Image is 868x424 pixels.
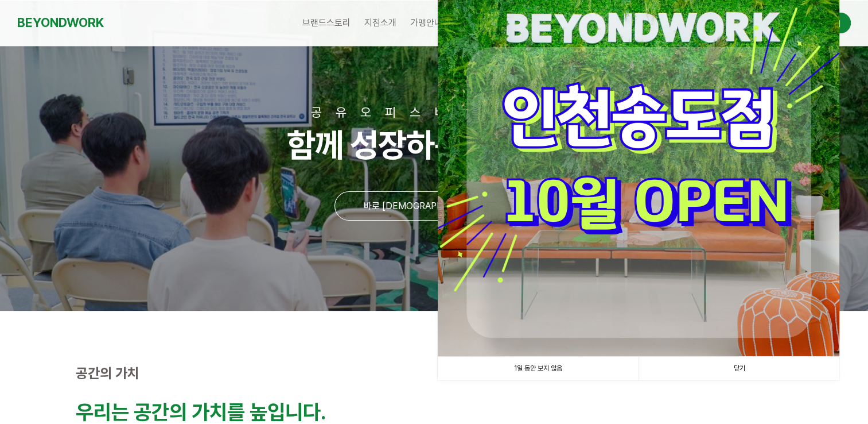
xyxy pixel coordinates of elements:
a: 지점소개 [357,9,403,37]
a: BEYONDWORK [17,12,104,33]
span: 브랜드스토리 [302,17,351,28]
a: 가맹안내 [403,9,449,37]
span: 가맹안내 [410,17,442,28]
span: 지점소개 [364,17,396,28]
strong: 공간의 가치 [76,365,139,381]
a: 닫기 [639,357,839,380]
a: 브랜드스토리 [295,9,357,37]
a: 1일 동안 보지 않음 [438,357,639,380]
